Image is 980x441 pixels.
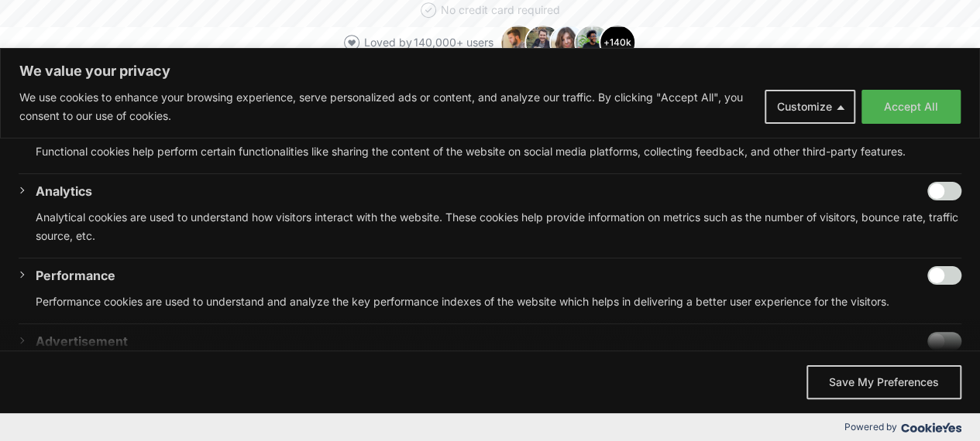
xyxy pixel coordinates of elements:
button: Customize [765,90,855,124]
button: Performance [36,266,115,285]
button: Accept All [861,90,961,124]
img: Avatar 4 [574,24,611,61]
input: Enable Analytics [927,182,961,200]
img: Avatar 2 [524,24,562,61]
img: Avatar 1 [500,24,537,61]
p: Analytical cookies are used to understand how visitors interact with the website. These cookies h... [36,208,961,245]
button: Save My Preferences [806,365,961,399]
p: We use cookies to enhance your browsing experience, serve personalized ads or content, and analyz... [19,88,753,125]
p: Performance cookies are used to understand and analyze the key performance indexes of the website... [36,292,961,311]
img: Cookieyes logo [901,422,961,432]
img: Avatar 3 [549,24,586,61]
input: Enable Performance [927,266,961,285]
p: Functional cookies help perform certain functionalities like sharing the content of the website o... [36,142,961,161]
p: We value your privacy [19,62,961,80]
button: Analytics [36,182,92,200]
